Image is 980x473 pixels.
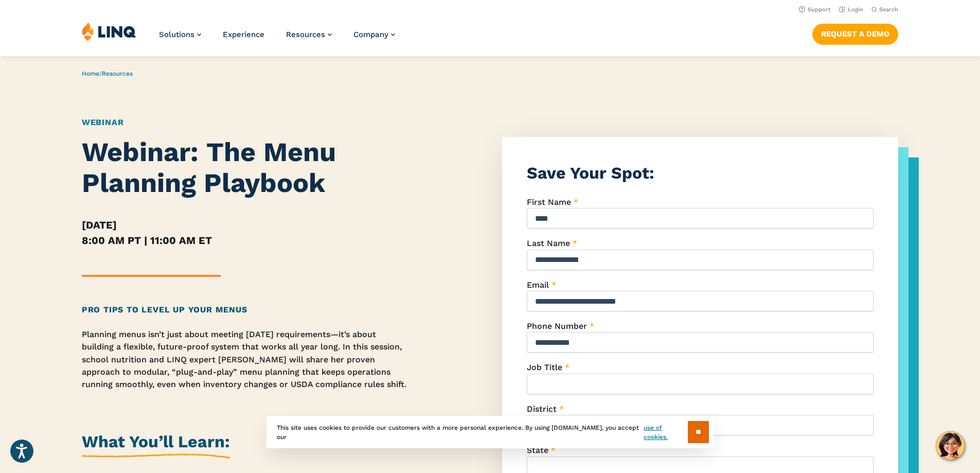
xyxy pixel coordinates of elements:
[871,6,898,13] button: Open Search Bar
[812,24,898,44] a: Request a Demo
[527,362,562,372] span: Job Title
[799,6,831,13] a: Support
[82,430,230,459] h2: What You’ll Learn:
[82,70,133,77] span: /
[527,238,570,248] span: Last Name
[812,22,898,44] nav: Button Navigation
[266,416,714,448] div: This site uses cookies to provide our customers with a more personal experience. By using [DOMAIN...
[353,30,395,39] a: Company
[879,6,898,13] span: Search
[82,217,408,233] h5: [DATE]
[644,423,687,442] a: use of cookies.
[82,22,136,41] img: LINQ | K‑12 Software
[82,70,99,77] a: Home
[527,321,587,331] span: Phone Number
[159,22,395,56] nav: Primary Navigation
[839,6,863,13] a: Login
[936,431,965,460] button: Hello, have a question? Let’s chat.
[159,30,201,39] a: Solutions
[527,280,549,290] span: Email
[286,30,325,39] span: Resources
[82,304,408,316] h2: Pro Tips to Level Up Your Menus
[82,233,408,248] h5: 8:00 AM PT | 11:00 AM ET
[527,163,654,183] strong: Save Your Spot:
[82,137,408,199] h1: Webinar: The Menu Planning Playbook
[353,30,388,39] span: Company
[82,117,124,127] a: Webinar
[527,404,557,414] span: District
[527,197,571,207] span: First Name
[159,30,194,39] span: Solutions
[102,70,133,77] a: Resources
[82,328,408,391] p: Planning menus isn’t just about meeting [DATE] requirements—it’s about building a flexible, futur...
[286,30,332,39] a: Resources
[223,30,264,39] a: Experience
